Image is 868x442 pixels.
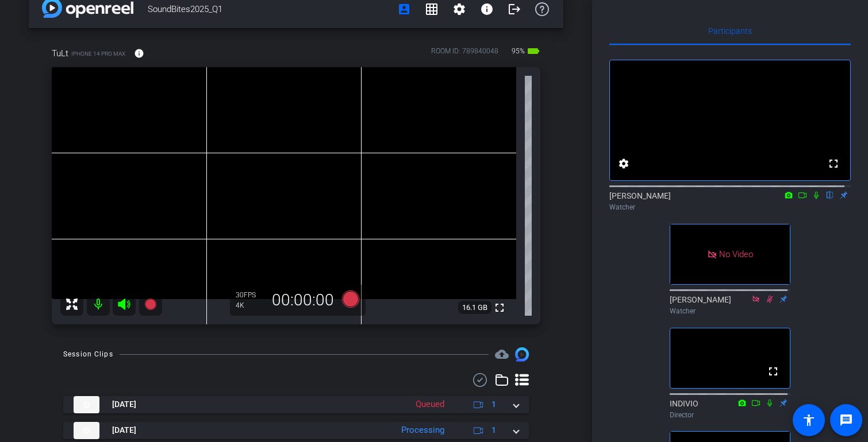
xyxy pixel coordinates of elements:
[112,424,136,436] span: [DATE]
[495,347,509,361] span: Destinations for your clips
[670,306,790,316] div: Watcher
[236,301,264,310] div: 4K
[112,398,136,410] span: [DATE]
[670,398,790,420] div: INDIVIO
[63,348,113,360] div: Session Clips
[823,189,837,200] mat-icon: flip
[452,2,466,16] mat-icon: settings
[766,365,780,378] mat-icon: fullscreen
[480,2,494,16] mat-icon: info
[495,347,509,361] mat-icon: cloud_upload
[617,157,631,170] mat-icon: settings
[458,301,491,315] span: 16.1 GB
[74,422,99,439] img: thumb-nail
[71,49,125,58] span: iPhone 14 Pro Max
[609,202,851,212] div: Watcher
[802,413,816,427] mat-icon: accessibility
[134,48,144,59] mat-icon: info
[52,47,68,60] span: TuLt
[493,301,506,315] mat-icon: fullscreen
[670,410,790,420] div: Director
[491,398,496,410] span: 1
[63,422,529,439] mat-expansion-panel-header: thumb-nail[DATE]Processing1
[609,190,851,212] div: [PERSON_NAME]
[508,2,521,16] mat-icon: logout
[63,396,529,413] mat-expansion-panel-header: thumb-nail[DATE]Queued1
[236,290,264,300] div: 30
[74,396,99,413] img: thumb-nail
[410,398,450,411] div: Queued
[244,291,256,299] span: FPS
[431,46,498,63] div: ROOM ID: 789840048
[510,42,527,60] span: 95%
[397,2,411,16] mat-icon: account_box
[395,424,450,437] div: Processing
[425,2,439,16] mat-icon: grid_on
[827,157,840,170] mat-icon: fullscreen
[527,44,540,58] mat-icon: battery_std
[708,27,752,35] span: Participants
[515,347,529,361] img: Session clips
[491,424,496,436] span: 1
[264,290,341,310] div: 00:00:00
[670,294,790,316] div: [PERSON_NAME]
[839,413,853,427] mat-icon: message
[719,249,753,259] span: No Video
